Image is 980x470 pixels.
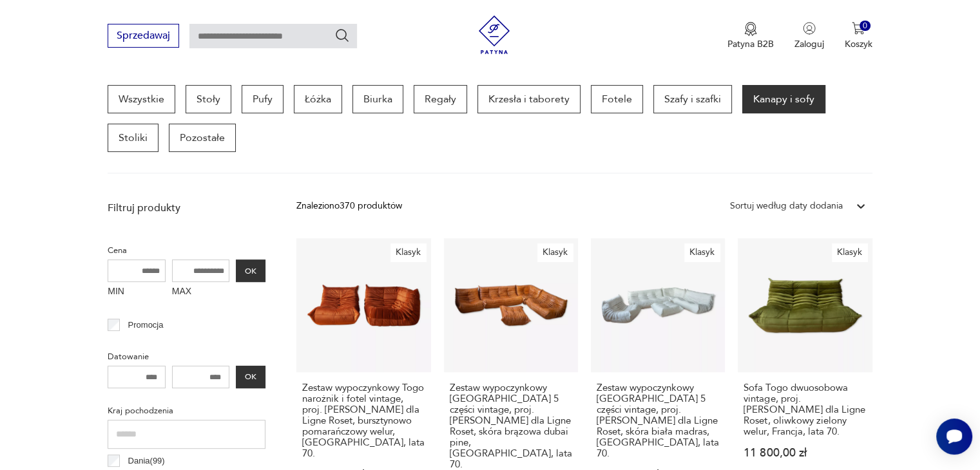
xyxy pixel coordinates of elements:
[742,85,825,113] a: Kanapy i sofy
[186,85,231,113] a: Stoły
[730,199,843,213] div: Sortuj według daty dodania
[744,22,757,36] img: Ikona medalu
[108,201,265,215] p: Filtruj produkty
[334,28,350,43] button: Szukaj
[352,85,403,113] a: Biurka
[294,85,342,113] a: Łóżka
[128,454,165,468] p: Dania ( 99 )
[296,199,402,213] div: Znaleziono 370 produktów
[169,124,236,152] a: Pozostałe
[108,85,175,113] a: Wszystkie
[128,318,164,332] p: Promocja
[450,382,572,470] h3: Zestaw wypoczynkowy [GEOGRAPHIC_DATA] 5 części vintage, proj. [PERSON_NAME] dla Ligne Roset, skór...
[597,382,719,459] h3: Zestaw wypoczynkowy [GEOGRAPHIC_DATA] 5 części vintage, proj. [PERSON_NAME] dla Ligne Roset, skór...
[108,24,179,48] button: Sprzedawaj
[936,418,972,455] iframe: Smartsupp widget button
[414,85,467,113] a: Regały
[727,22,774,50] a: Ikona medaluPatyna B2B
[860,21,870,32] div: 0
[236,366,265,388] button: OK
[108,404,265,418] p: Kraj pochodzenia
[108,32,179,41] a: Sprzedawaj
[852,22,865,35] img: Ikona koszyka
[108,243,265,258] p: Cena
[172,282,230,303] label: MAX
[591,85,643,113] a: Fotele
[744,447,866,458] p: 11 800,00 zł
[803,22,816,35] img: Ikonka użytkownika
[653,85,732,113] a: Szafy i szafki
[845,38,872,50] p: Koszyk
[236,259,265,282] button: OK
[727,22,774,50] button: Patyna B2B
[477,85,581,113] a: Krzesła i taborety
[794,22,824,50] button: Zaloguj
[242,85,283,113] a: Pufy
[302,382,425,459] h3: Zestaw wypoczynkowy Togo narożnik i fotel vintage, proj. [PERSON_NAME] dla Ligne Roset, bursztyno...
[845,22,872,50] button: 0Koszyk
[475,15,514,54] img: Patyna - sklep z meblami i dekoracjami vintage
[794,38,824,50] p: Zaloguj
[727,38,774,50] p: Patyna B2B
[744,382,866,437] h3: Sofa Togo dwuosobowa vintage, proj. [PERSON_NAME] dla Ligne Roset, oliwkowy zielony welur, Francj...
[108,282,166,303] label: MIN
[108,350,265,364] p: Datowanie
[108,124,159,152] a: Stoliki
